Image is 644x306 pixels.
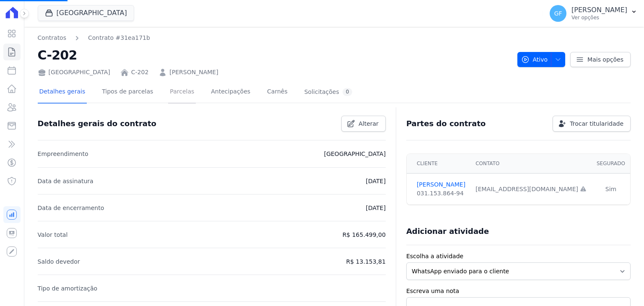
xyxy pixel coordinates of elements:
[38,149,88,159] p: Empreendimento
[358,119,379,128] span: Alterar
[417,180,465,189] a: [PERSON_NAME]
[38,119,156,129] h3: Detalhes gerais do contrato
[343,230,386,240] p: R$ 165.499,00
[407,154,470,174] th: Cliente
[88,34,150,42] a: Contrato #31ea171b
[38,176,93,186] p: Data de assinatura
[100,81,155,104] a: Tipos de parcelas
[341,116,386,132] a: Alterar
[38,68,110,77] div: [GEOGRAPHIC_DATA]
[470,154,592,174] th: Contato
[570,52,631,67] a: Mais opções
[521,52,548,67] span: Ativo
[38,34,511,42] nav: Breadcrumb
[168,81,196,104] a: Parcelas
[131,68,149,77] a: C-202
[553,116,631,132] a: Trocar titularidade
[517,52,566,67] button: Ativo
[38,257,80,267] p: Saldo devedor
[169,68,218,77] a: [PERSON_NAME]
[571,14,627,21] p: Ver opções
[417,189,465,198] div: 031.153.864-94
[38,81,87,104] a: Detalhes gerais
[265,81,289,104] a: Carnês
[543,2,644,25] button: GF [PERSON_NAME] Ver opções
[38,34,66,42] a: Contratos
[38,34,150,42] nav: Breadcrumb
[38,283,98,293] p: Tipo de amortização
[343,88,353,96] div: 0
[571,6,627,14] p: [PERSON_NAME]
[366,176,386,186] p: [DATE]
[366,203,386,213] p: [DATE]
[38,5,134,21] button: [GEOGRAPHIC_DATA]
[475,185,587,194] div: [EMAIL_ADDRESS][DOMAIN_NAME]
[554,10,562,16] span: GF
[406,226,489,236] h3: Adicionar atividade
[592,174,630,205] td: Sim
[38,46,511,65] h2: C-202
[324,149,386,159] p: [GEOGRAPHIC_DATA]
[38,230,68,240] p: Valor total
[406,252,631,261] label: Escolha a atividade
[346,257,386,267] p: R$ 13.153,81
[304,88,353,96] div: Solicitações
[303,81,354,104] a: Solicitações0
[570,119,623,128] span: Trocar titularidade
[592,154,630,174] th: Segurado
[406,119,486,129] h3: Partes do contrato
[406,287,631,296] label: Escreva uma nota
[38,203,104,213] p: Data de encerramento
[587,55,623,64] span: Mais opções
[209,81,252,104] a: Antecipações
